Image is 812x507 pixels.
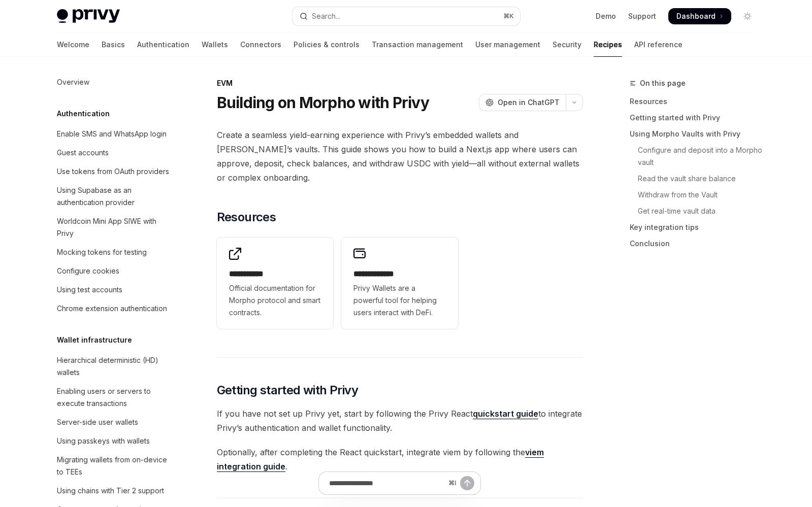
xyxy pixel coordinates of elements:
[498,97,560,108] span: Open in ChatGPT
[353,282,446,319] span: Privy Wallets are a powerful tool for helping users interact with DeFi.
[312,10,340,22] div: Search...
[503,12,514,20] span: ⌘ K
[217,238,334,329] a: **** **** *Official documentation for Morpho protocol and smart contracts.
[630,142,764,171] a: Configure and deposit into a Morpho vault
[49,299,179,318] a: Chrome extension authentication
[553,32,581,57] a: Security
[49,482,179,500] a: Using chains with Tier 2 support
[57,302,167,315] div: Chrome extension authentication
[57,165,169,178] div: Use tokens from OAuth providers
[49,181,179,212] a: Using Supabase as an authentication provider
[49,432,179,450] a: Using passkeys with wallets
[49,351,179,382] a: Hierarchical deterministic (HD) wallets
[293,7,520,25] button: Open search
[294,32,360,57] a: Policies & controls
[640,77,686,89] span: On this page
[217,407,583,435] span: If you have not set up Privy yet, start by following the Privy React to integrate Privy’s authent...
[49,243,179,261] a: Mocking tokens for testing
[630,219,764,235] a: Key integration tips
[630,93,764,110] a: Resources
[202,32,228,57] a: Wallets
[49,262,179,280] a: Configure cookies
[240,32,281,57] a: Connectors
[217,382,358,398] span: Getting started with Privy
[49,162,179,181] a: Use tokens from OAuth providers
[57,385,173,410] div: Enabling users or servers to execute transactions
[57,184,173,209] div: Using Supabase as an authentication provider
[57,108,110,120] h5: Authentication
[475,32,540,57] a: User management
[329,472,444,494] input: Ask a question...
[57,246,147,258] div: Mocking tokens for testing
[49,125,179,143] a: Enable SMS and WhatsApp login
[57,334,132,346] h5: Wallet infrastructure
[49,212,179,243] a: Worldcoin Mini App SIWE with Privy
[630,203,764,219] a: Get real-time vault data
[630,126,764,142] a: Using Morpho Vaults with Privy
[49,382,179,413] a: Enabling users or servers to execute transactions
[217,209,276,225] span: Resources
[57,32,89,57] a: Welcome
[49,451,179,481] a: Migrating wallets from on-device to TEEs
[676,11,716,21] span: Dashboard
[49,413,179,431] a: Server-side user wallets
[57,147,109,159] div: Guest accounts
[102,32,125,57] a: Basics
[217,78,583,88] div: EVM
[57,454,173,478] div: Migrating wallets from on-device to TEEs
[57,265,119,277] div: Configure cookies
[634,32,683,57] a: API reference
[594,32,622,57] a: Recipes
[341,238,458,329] a: **** **** ***Privy Wallets are a powerful tool for helping users interact with DeFi.
[57,128,167,140] div: Enable SMS and WhatsApp login
[596,11,616,21] a: Demo
[57,76,89,88] div: Overview
[57,354,173,379] div: Hierarchical deterministic (HD) wallets
[57,485,164,497] div: Using chains with Tier 2 support
[49,73,179,91] a: Overview
[739,8,756,24] button: Toggle dark mode
[372,32,463,57] a: Transaction management
[628,11,656,21] a: Support
[473,409,538,419] a: quickstart guide
[460,476,474,490] button: Send message
[217,93,429,112] h1: Building on Morpho with Privy
[57,215,173,240] div: Worldcoin Mini App SIWE with Privy
[630,110,764,126] a: Getting started with Privy
[137,32,189,57] a: Authentication
[49,281,179,299] a: Using test accounts
[479,94,566,111] button: Open in ChatGPT
[57,416,138,428] div: Server-side user wallets
[630,235,764,252] a: Conclusion
[630,171,764,187] a: Read the vault share balance
[668,8,731,24] a: Dashboard
[57,284,122,296] div: Using test accounts
[217,128,583,185] span: Create a seamless yield-earning experience with Privy’s embedded wallets and [PERSON_NAME]’s vaul...
[217,445,583,474] span: Optionally, after completing the React quickstart, integrate viem by following the .
[57,435,150,447] div: Using passkeys with wallets
[229,282,321,319] span: Official documentation for Morpho protocol and smart contracts.
[49,144,179,162] a: Guest accounts
[630,187,764,203] a: Withdraw from the Vault
[57,9,120,23] img: light logo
